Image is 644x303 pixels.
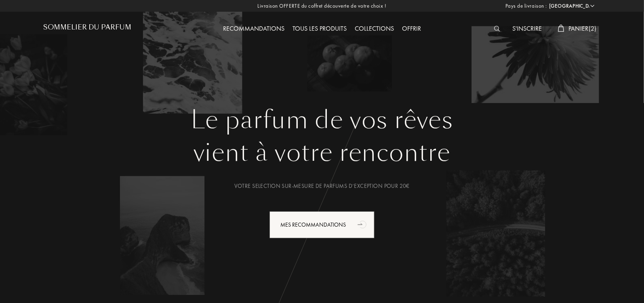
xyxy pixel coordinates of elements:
[398,24,425,33] a: Offrir
[558,25,564,32] img: cart_white.svg
[568,24,597,33] span: Panier ( 2 )
[508,24,546,34] div: S'inscrire
[351,24,398,33] a: Collections
[288,24,351,34] div: Tous les produits
[219,24,288,34] div: Recommandations
[43,23,131,34] a: Sommelier du Parfum
[49,182,595,190] div: Votre selection sur-mesure de parfums d’exception pour 20€
[288,24,351,33] a: Tous les produits
[219,24,288,33] a: Recommandations
[505,2,547,10] span: Pays de livraison :
[49,105,595,135] h1: Le parfum de vos rêves
[508,24,546,33] a: S'inscrire
[351,24,398,34] div: Collections
[49,135,595,171] div: vient à votre rencontre
[263,211,381,238] a: Mes Recommandationsanimation
[43,23,131,31] h1: Sommelier du Parfum
[269,211,375,238] div: Mes Recommandations
[398,24,425,34] div: Offrir
[355,216,371,232] div: animation
[494,26,500,32] img: search_icn_white.svg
